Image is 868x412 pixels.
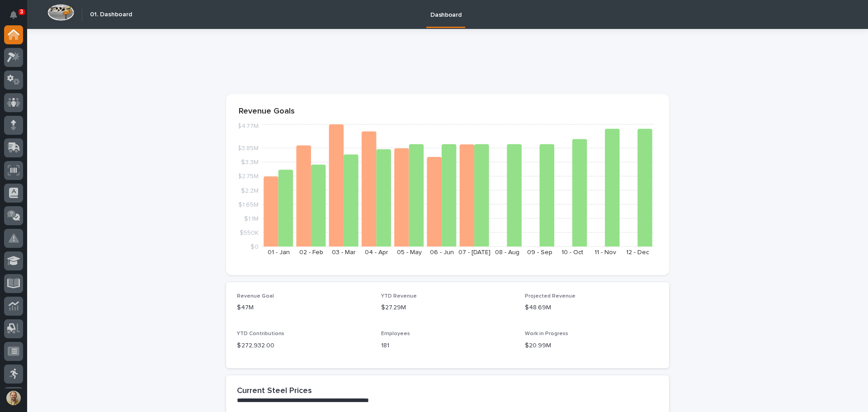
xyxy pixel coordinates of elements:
tspan: $3.85M [237,145,259,152]
p: $ 272,932.00 [237,341,370,350]
tspan: $3.3M [241,159,259,166]
text: 12 - Dec [626,249,649,256]
span: YTD Revenue [381,294,417,299]
p: 3 [20,9,23,15]
text: 03 - Mar [332,249,356,256]
tspan: $2.2M [241,187,259,194]
tspan: $2.75M [238,173,259,180]
text: 09 - Sep [527,249,552,256]
tspan: $4.77M [237,123,259,129]
h2: 01. Dashboard [90,11,132,19]
span: Projected Revenue [525,294,576,299]
p: $27.29M [381,303,514,313]
img: Workspace Logo [47,4,74,21]
text: 10 - Oct [561,249,583,256]
button: users-avatar [4,388,23,407]
div: Notifications3 [11,11,23,25]
tspan: $550K [240,229,259,236]
p: Revenue Goals [239,107,656,117]
text: 04 - Apr [365,249,388,256]
text: 05 - May [397,249,422,256]
text: 07 - [DATE] [458,249,491,256]
span: YTD Contributions [237,331,284,336]
text: 02 - Feb [299,249,323,256]
text: 01 - Jan [268,249,290,256]
text: 08 - Aug [495,249,519,256]
span: Work in Progress [525,331,568,336]
text: 06 - Jun [430,249,454,256]
p: $47M [237,303,370,313]
span: Employees [381,331,410,336]
tspan: $1.1M [244,215,259,222]
tspan: $0 [250,244,259,250]
p: 181 [381,341,514,350]
button: Notifications [4,5,23,24]
p: $20.99M [525,341,658,350]
h2: Current Steel Prices [237,386,312,396]
tspan: $1.65M [238,201,259,208]
text: 11 - Nov [594,249,616,256]
span: Revenue Goal [237,294,274,299]
p: $48.69M [525,303,658,313]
